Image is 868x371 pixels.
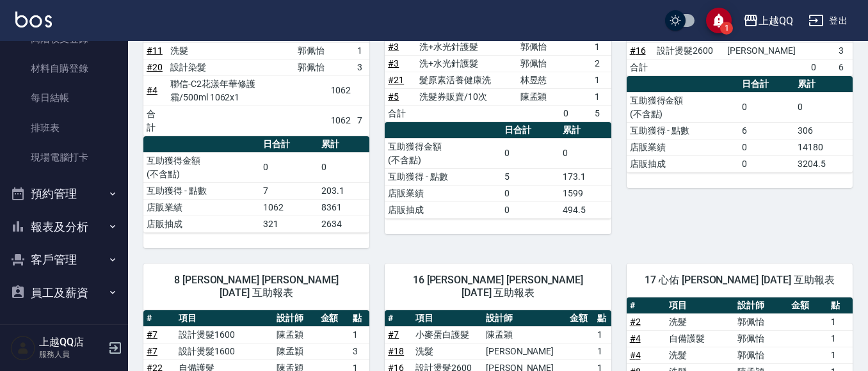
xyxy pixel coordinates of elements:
[350,343,370,359] td: 3
[318,136,369,153] th: 累計
[143,136,369,233] table: a dense table
[273,326,317,343] td: 陳孟穎
[167,42,294,59] td: 洗髮
[788,297,828,314] th: 金額
[559,138,611,168] td: 0
[627,92,739,122] td: 互助獲得金額 (不含點)
[354,106,369,136] td: 7
[591,88,611,105] td: 1
[147,62,163,72] a: #20
[808,59,835,75] td: 0
[273,310,317,327] th: 設計師
[385,105,416,122] td: 合計
[594,326,611,343] td: 1
[591,38,611,55] td: 1
[627,10,853,76] table: a dense table
[385,310,412,327] th: #
[828,313,853,330] td: 1
[5,276,123,310] button: 員工及薪資
[388,329,399,340] a: #7
[5,143,123,172] a: 現場電腦打卡
[318,182,369,199] td: 203.1
[143,152,260,182] td: 互助獲得金額 (不含點)
[412,343,483,359] td: 洗髮
[39,336,104,349] h5: 上越QQ店
[159,274,354,299] span: 8 [PERSON_NAME] [PERSON_NAME] [DATE] 互助報表
[388,91,399,102] a: #5
[794,76,853,93] th: 累計
[416,72,517,88] td: 髮原素活養健康洗
[666,313,734,330] td: 洗髮
[630,350,641,360] a: #4
[388,75,404,85] a: #21
[385,201,501,218] td: 店販抽成
[828,347,853,363] td: 1
[385,138,501,168] td: 互助獲得金額 (不含點)
[318,216,369,232] td: 2634
[594,310,611,327] th: 點
[501,138,559,168] td: 0
[627,59,654,75] td: 合計
[630,333,641,343] a: #4
[559,122,611,139] th: 累計
[517,55,560,72] td: 郭佩怡
[666,297,734,314] th: 項目
[260,182,318,199] td: 7
[835,59,853,75] td: 6
[591,72,611,88] td: 1
[388,42,399,52] a: #3
[5,177,123,210] button: 預約管理
[706,8,732,33] button: save
[328,75,355,106] td: 1062
[5,83,123,113] a: 每日結帳
[630,317,641,327] a: #2
[654,42,724,59] td: 設計燙髮2600
[328,106,355,136] td: 1062
[739,155,795,172] td: 0
[147,346,157,356] a: #7
[483,310,567,327] th: 設計師
[354,42,369,59] td: 1
[666,330,734,347] td: 自備護髮
[350,310,370,327] th: 點
[567,310,594,327] th: 金額
[5,54,123,83] a: 材料自購登錄
[317,310,350,327] th: 金額
[412,310,483,327] th: 項目
[143,216,260,232] td: 店販抽成
[143,310,175,327] th: #
[739,139,795,155] td: 0
[260,152,318,182] td: 0
[15,12,52,28] img: Logo
[828,297,853,314] th: 點
[828,330,853,347] td: 1
[350,326,370,343] td: 1
[517,88,560,105] td: 陳孟穎
[501,185,559,201] td: 0
[143,182,260,199] td: 互助獲得 - 點數
[318,152,369,182] td: 0
[501,122,559,139] th: 日合計
[594,343,611,359] td: 1
[385,185,501,201] td: 店販業績
[39,349,104,360] p: 服務人員
[559,168,611,185] td: 173.1
[385,22,611,122] table: a dense table
[167,75,294,106] td: 聯信-C2花漾年華修護霜/500ml 1062x1
[794,92,853,122] td: 0
[273,343,317,359] td: 陳孟穎
[739,92,795,122] td: 0
[666,347,734,363] td: 洗髮
[759,13,793,29] div: 上越QQ
[147,45,163,56] a: #11
[627,155,739,172] td: 店販抽成
[385,122,611,219] table: a dense table
[483,326,567,343] td: 陳孟穎
[388,346,404,356] a: #18
[260,136,318,153] th: 日合計
[388,58,399,68] a: #3
[10,335,36,361] img: Person
[501,168,559,185] td: 5
[734,330,788,347] td: 郭佩怡
[260,216,318,232] td: 321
